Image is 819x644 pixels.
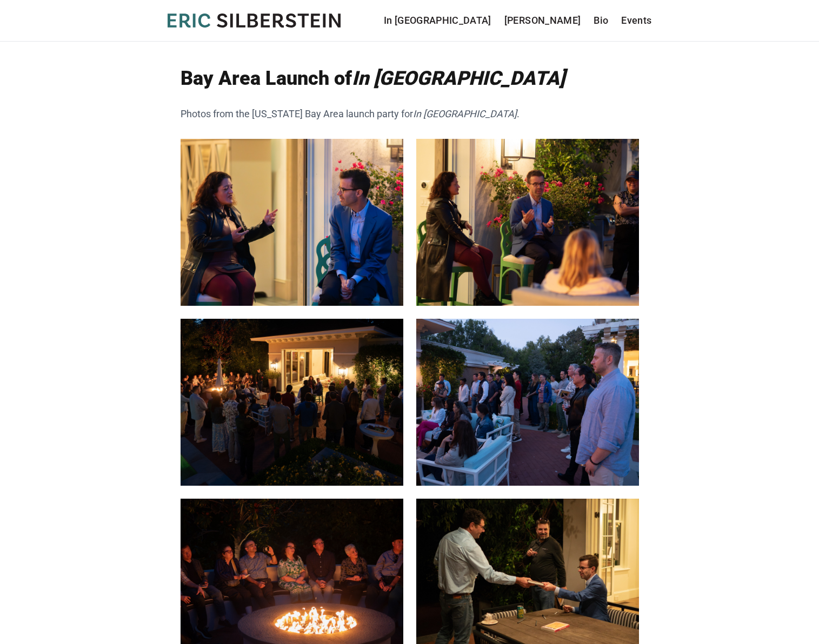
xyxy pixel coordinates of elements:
[594,13,608,28] a: Bio
[416,319,639,486] img: In Berlin Bay Area launch party
[181,319,403,486] img: In Berlin Bay Area launch party
[181,106,596,122] p: Photos from the [US_STATE] Bay Area launch party for .
[181,68,639,89] h1: Bay Area Launch of
[504,13,581,28] a: [PERSON_NAME]
[413,108,517,119] em: In [GEOGRAPHIC_DATA]
[621,13,651,28] a: Events
[416,139,639,306] img: Cindy Alvarez and Eric Silberstein discuss In Berlin
[181,139,403,306] img: Cindy Alvarez and Eric Silberstein discuss In Berlin
[384,13,491,28] a: In [GEOGRAPHIC_DATA]
[352,67,565,90] em: In [GEOGRAPHIC_DATA]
